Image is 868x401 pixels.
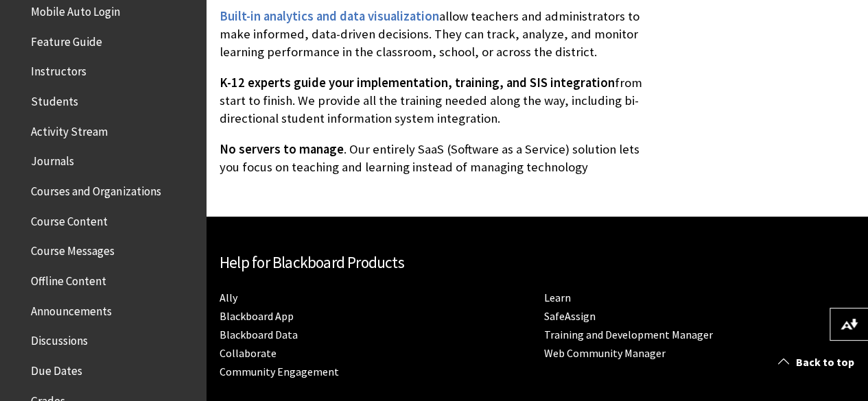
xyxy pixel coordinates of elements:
[220,75,615,90] span: K-12 experts guide your implementation, training, and SIS integration
[31,30,102,49] span: Feature Guide
[31,269,106,288] span: Offline Content
[220,291,237,305] a: Ally
[220,309,294,324] a: Blackboard App
[31,180,161,198] span: Courses and Organizations
[220,141,651,176] p: . Our entirely SaaS (Software as a Service) solution lets you focus on teaching and learning inst...
[220,74,651,128] p: from start to finish. We provide all the training needed along the way, including bi-directional ...
[220,346,277,361] a: Collaborate
[31,60,86,79] span: Instructors
[220,8,439,25] a: Built-in analytics and data visualization
[31,240,115,258] span: Course Messages
[31,210,108,228] span: Course Content
[768,350,868,375] a: Back to top
[31,359,82,378] span: Due Dates
[31,120,108,138] span: Activity Stream
[220,141,344,157] span: No servers to manage
[31,300,112,318] span: Announcements
[220,8,651,62] p: allow teachers and administrators to make informed, data-driven decisions. They can track, analyz...
[31,329,88,348] span: Discussions
[544,291,571,305] a: Learn
[220,365,339,379] a: Community Engagement
[544,328,713,342] a: Training and Development Manager
[220,251,854,275] h2: Help for Blackboard Products
[544,346,666,361] a: Web Community Manager
[31,90,78,108] span: Students
[31,150,74,169] span: Journals
[220,328,298,342] a: Blackboard Data
[544,309,596,324] a: SafeAssign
